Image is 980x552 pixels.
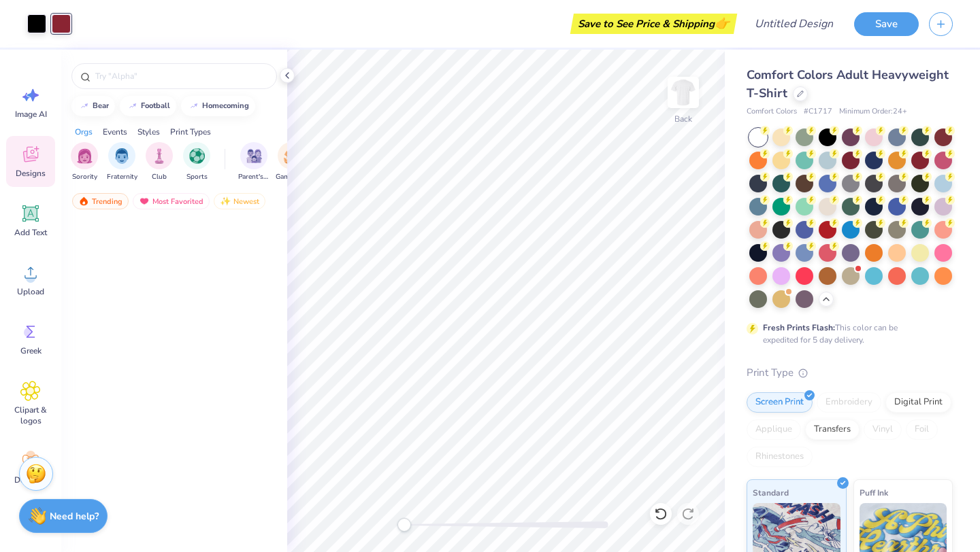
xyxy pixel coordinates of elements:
div: Transfers [805,419,860,440]
div: filter for Sorority [71,142,98,182]
img: Back [670,79,697,106]
div: bear [93,102,109,109]
div: Print Type [747,365,953,381]
span: Fraternity [107,172,137,182]
div: Foil [906,419,938,440]
img: most_fav.gif [139,196,150,206]
span: Upload [17,286,44,297]
div: Back [674,113,692,125]
span: Clipart & logos [8,404,53,426]
span: Add Text [14,227,47,238]
button: filter button [183,142,210,182]
span: Club [152,172,167,182]
img: Sports Image [189,148,205,164]
span: Comfort Colors [747,106,797,118]
img: Parent's Weekend Image [246,148,262,164]
img: Club Image [152,148,167,164]
img: Sorority Image [77,148,93,164]
div: Screen Print [747,392,813,413]
div: filter for Game Day [276,142,307,182]
div: football [141,102,170,109]
button: football [120,96,176,116]
div: filter for Sports [183,142,210,182]
span: Sorority [72,172,97,182]
span: Designs [16,168,46,179]
img: Fraternity Image [114,148,129,164]
span: Decorate [14,475,47,485]
div: Styles [137,126,160,138]
div: Orgs [75,126,93,138]
span: # C1717 [804,106,832,118]
img: Game Day Image [284,148,299,164]
strong: Fresh Prints Flash: [763,322,835,333]
div: homecoming [202,102,249,109]
img: trend_line.gif [79,102,90,110]
div: Embroidery [817,392,881,413]
input: Try "Alpha" [94,69,268,83]
span: 👉 [715,15,730,31]
span: Greek [20,345,42,356]
span: Sports [186,172,208,182]
div: Accessibility label [397,518,411,532]
img: trending.gif [78,196,89,206]
div: filter for Parent's Weekend [238,142,269,182]
div: This color can be expedited for 5 day delivery. [763,322,930,346]
span: Comfort Colors Adult Heavyweight T-Shirt [747,67,949,101]
button: Save [854,12,919,36]
span: Game Day [276,172,307,182]
div: Vinyl [864,419,902,440]
button: filter button [276,142,307,182]
span: Image AI [15,109,47,120]
button: bear [71,96,115,116]
img: trend_line.gif [189,102,199,110]
div: Save to See Price & Shipping [574,14,734,34]
img: newest.gif [220,196,231,206]
button: filter button [71,142,98,182]
button: filter button [107,142,137,182]
div: filter for Club [146,142,173,182]
div: Rhinestones [747,447,813,467]
div: filter for Fraternity [107,142,137,182]
span: Puff Ink [860,485,888,500]
img: trend_line.gif [127,102,138,110]
button: filter button [146,142,173,182]
div: Newest [214,193,265,209]
strong: Need help? [50,510,99,523]
span: Minimum Order: 24 + [839,106,907,118]
span: Parent's Weekend [238,172,269,182]
div: Events [103,126,127,138]
button: homecoming [181,96,255,116]
div: Digital Print [885,392,951,413]
div: Applique [747,419,801,440]
span: Standard [753,485,789,500]
div: Most Favorited [133,193,210,209]
button: filter button [238,142,269,182]
input: Untitled Design [744,10,844,37]
div: Trending [72,193,129,209]
div: Print Types [170,126,211,138]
